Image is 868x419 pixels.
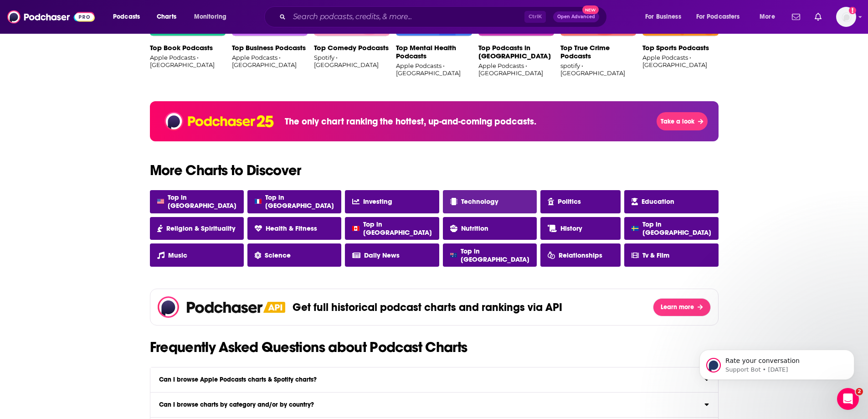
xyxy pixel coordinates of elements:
a: Tv & Film [624,243,718,267]
a: Top in [GEOGRAPHIC_DATA] [150,190,244,213]
span: Top in [GEOGRAPHIC_DATA] [461,247,529,264]
button: Learn more [653,298,710,316]
a: Religion & Spirituality [150,217,244,240]
span: Daily News [364,251,400,259]
p: Apple Podcasts • [GEOGRAPHIC_DATA] [232,54,308,68]
input: Search podcasts, credits, & more... [289,10,524,24]
iframe: Intercom notifications message [686,331,868,394]
a: Science [247,243,341,267]
img: Podchaser API banner [263,302,285,313]
a: Top in [GEOGRAPHIC_DATA] [624,217,718,240]
p: Apple Podcasts • [GEOGRAPHIC_DATA] [478,62,554,77]
a: Health & Fitness [247,217,341,240]
span: Health & Fitness [266,224,317,233]
p: Apple Podcasts • [GEOGRAPHIC_DATA] [396,62,472,77]
button: open menu [690,10,753,24]
p: Top Business Podcasts [232,44,308,52]
h2: More Charts to Discover [143,163,726,178]
span: Take a look [661,118,694,125]
span: For Business [645,10,681,23]
img: Podchaser - Follow, Share and Rate Podcasts [7,8,95,26]
span: Ctrl K [524,11,546,23]
h3: Can I browse charts by category and/or by country? [159,402,314,408]
button: open menu [107,10,152,24]
a: Top in [GEOGRAPHIC_DATA] [443,243,537,267]
a: Investing [345,190,439,213]
span: History [560,224,582,233]
a: Music [150,243,244,267]
span: Tv & Film [642,251,669,259]
a: History [540,217,621,240]
span: Learn more [661,303,694,311]
p: Spotify • [GEOGRAPHIC_DATA] [314,54,390,68]
span: Science [265,251,291,259]
img: Podchaser 25 banner [164,110,274,132]
span: Education [642,197,674,206]
p: Get full historical podcast charts and rankings via API [293,300,562,314]
button: Show profile menu [836,7,856,27]
p: Apple Podcasts • [GEOGRAPHIC_DATA] [642,54,718,68]
p: Top Sports Podcasts [642,44,718,52]
span: Top in [GEOGRAPHIC_DATA] [642,220,711,237]
span: Charts [157,10,176,23]
a: Education [624,190,718,213]
p: Top Book Podcasts [150,44,226,52]
span: Religion & Spirituality [166,224,236,233]
a: Show notifications dropdown [811,9,825,25]
span: Logged in as mindyn [836,7,856,27]
iframe: Intercom live chat [837,388,859,410]
h2: Frequently Asked Questions about Podcast Charts [143,340,726,355]
a: Politics [540,190,621,213]
a: Show notifications dropdown [788,9,804,25]
a: Charts [151,10,182,24]
a: Nutrition [443,217,537,240]
span: 2 [856,388,863,395]
span: Open Advanced [557,15,595,19]
p: Top Comedy Podcasts [314,44,390,52]
span: Politics [558,197,581,206]
button: Open AdvancedNew [553,11,599,22]
p: Top Mental Health Podcasts [396,44,472,60]
img: Podchaser - Follow, Share and Rate Podcasts [158,296,264,318]
span: New [582,5,599,14]
span: Technology [461,197,498,206]
img: User Profile [836,7,856,27]
a: Top in [GEOGRAPHIC_DATA] [247,190,341,213]
p: Top True Crime Podcasts [560,44,636,60]
span: Investing [363,197,392,206]
svg: Add a profile image [849,7,856,14]
span: Top in [GEOGRAPHIC_DATA] [265,193,334,210]
button: open menu [753,10,786,24]
div: Search podcasts, credits, & more... [273,6,616,27]
h3: Can I browse Apple Podcasts charts & Spotify charts? [159,377,317,383]
span: Monitoring [194,10,226,23]
p: Top Podcasts in [GEOGRAPHIC_DATA] [478,44,554,60]
button: open menu [188,10,238,24]
button: Take a look [657,112,707,130]
a: Top in [GEOGRAPHIC_DATA] [345,217,439,240]
p: spotify • [GEOGRAPHIC_DATA] [560,62,636,77]
span: Podcasts [113,10,140,23]
a: Relationships [540,243,621,267]
span: Music [168,251,187,259]
a: Daily News [345,243,439,267]
span: More [760,10,775,23]
p: Apple Podcasts • [GEOGRAPHIC_DATA] [150,54,226,68]
span: For Podcasters [696,10,740,23]
span: Top in [GEOGRAPHIC_DATA] [363,220,432,237]
span: Nutrition [461,224,488,233]
button: open menu [639,10,693,24]
a: Technology [443,190,537,213]
span: Top in [GEOGRAPHIC_DATA] [168,193,236,210]
p: The only chart ranking the hottest, up-and-coming podcasts. [285,116,536,127]
span: Relationships [559,251,602,259]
